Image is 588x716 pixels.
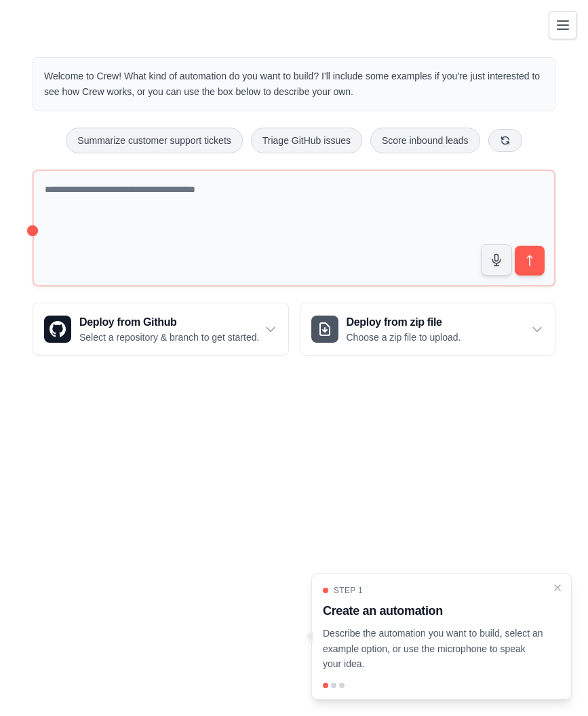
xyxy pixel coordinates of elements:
button: Score inbound leads [370,128,480,153]
span: Step 1 [334,585,363,596]
p: Select a repository & branch to get started. [79,331,259,344]
h3: Create an automation [323,601,544,620]
h3: Deploy from zip file [347,314,461,331]
p: Welcome to Crew! What kind of automation do you want to build? I'll include some examples if you'... [44,69,544,100]
button: Toggle navigation [549,11,577,39]
button: Triage GitHub issues [251,128,362,153]
p: Choose a zip file to upload. [347,331,461,344]
button: Summarize customer support tickets [66,128,242,153]
button: Close walkthrough [552,582,563,593]
p: Describe the automation you want to build, select an example option, or use the microphone to spe... [323,626,544,672]
h3: Deploy from Github [79,314,259,331]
